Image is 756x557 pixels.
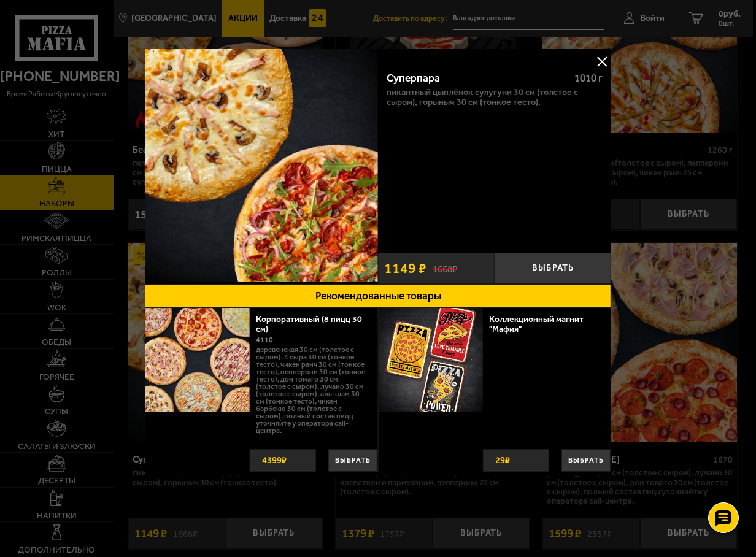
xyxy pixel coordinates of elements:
[145,49,378,282] img: Суперпара
[256,314,362,334] a: Корпоративный (8 пицц 30 см)
[561,449,611,472] button: Выбрать
[495,253,611,284] button: Выбрать
[256,336,273,344] span: 4110
[256,346,368,434] p: Деревенская 30 см (толстое с сыром), 4 сыра 30 см (тонкое тесто), Чикен Ранч 30 см (тонкое тесто)...
[489,314,584,334] a: Коллекционный магнит "Мафия"
[259,450,290,471] strong: 4399 ₽
[387,88,602,107] p: Пикантный цыплёнок сулугуни 30 см (толстое с сыром), Горыныч 30 см (тонкое тесто).
[328,449,377,472] button: Выбрать
[433,263,457,274] s: 1668 ₽
[145,284,611,308] button: Рекомендованные товары
[492,450,513,471] strong: 29 ₽
[574,72,603,84] span: 1010 г
[384,261,426,275] span: 1149 ₽
[387,72,564,85] div: Суперпара
[145,49,378,284] a: Суперпара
